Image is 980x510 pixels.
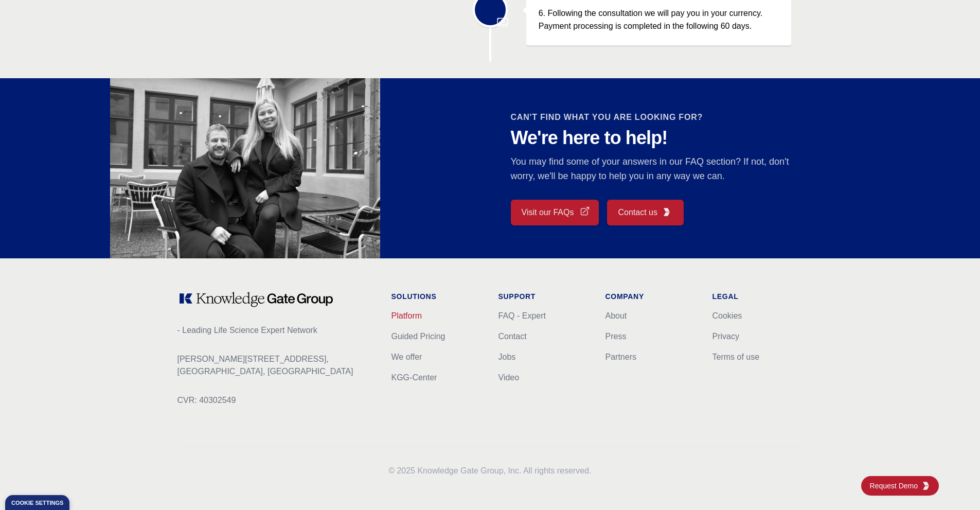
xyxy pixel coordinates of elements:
[607,200,683,225] a: Contact usKGG
[861,476,939,496] a: Request DemoKGG
[511,200,599,225] a: Visit our FAQs
[391,311,422,320] a: Platform
[539,7,779,33] p: 6. Following the consultation we will pay you in your currency. Payment processing is completed i...
[605,353,636,361] a: Partners
[498,373,520,382] a: Video
[929,461,980,510] div: チャットウィジェット
[511,111,803,124] h2: CAN'T FIND WHAT YOU ARE LOOKING FOR?
[389,466,395,475] span: ©
[177,465,803,477] p: 2025 Knowledge Gate Group, Inc. All rights reserved.
[712,353,760,361] a: Terms of use
[391,353,422,361] a: We offer
[712,291,803,302] h1: Legal
[870,481,922,491] span: Request Demo
[177,394,375,407] p: CVR: 40302549
[498,353,516,361] a: Jobs
[391,332,446,341] a: Guided Pricing
[605,332,627,341] a: Press
[498,311,546,320] a: FAQ - Expert
[922,482,930,490] img: KGG
[929,461,980,510] iframe: Chat Widget
[605,291,696,302] h1: Company
[498,332,527,341] a: Contact
[511,128,803,148] p: We're here to help!
[511,154,803,183] p: You may find some of your answers in our FAQ section? If not, don't worry, we'll be happy to help...
[11,500,63,506] div: Cookie settings
[391,373,437,382] a: KGG-Center
[177,324,375,337] p: - Leading Life Science Expert Network
[177,353,375,378] p: [PERSON_NAME][STREET_ADDRESS], [GEOGRAPHIC_DATA], [GEOGRAPHIC_DATA]
[712,332,739,341] a: Privacy
[391,291,482,302] h1: Solutions
[712,311,742,320] a: Cookies
[618,206,657,219] span: Contact us
[498,291,589,302] h1: Support
[663,208,671,216] img: KGG
[605,311,627,320] a: About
